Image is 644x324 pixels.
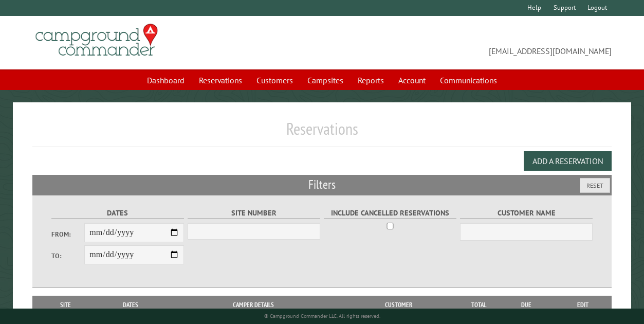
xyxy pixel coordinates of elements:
label: Customer Name [460,207,593,219]
th: Total [458,296,500,314]
a: Account [392,70,432,90]
th: Camper Details [168,296,339,314]
small: © Campground Commander LLC. All rights reserved. [264,313,380,319]
th: Due [500,296,554,314]
th: Customer [339,296,458,314]
a: Reports [352,70,390,90]
label: To: [51,251,85,261]
th: Dates [94,296,168,314]
img: Campground Commander [32,20,161,60]
a: Dashboard [141,70,191,90]
label: Dates [51,207,185,219]
button: Reset [580,178,610,193]
a: Reservations [193,70,248,90]
th: Edit [554,296,612,314]
a: Communications [434,70,503,90]
a: Customers [250,70,299,90]
label: Site Number [188,207,321,219]
th: Site [38,296,94,314]
a: Campsites [301,70,349,90]
label: Include Cancelled Reservations [324,207,457,219]
label: From: [51,229,85,239]
h1: Reservations [32,119,612,147]
span: [EMAIL_ADDRESS][DOMAIN_NAME] [322,28,612,57]
h2: Filters [32,175,612,194]
button: Add a Reservation [524,151,612,171]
